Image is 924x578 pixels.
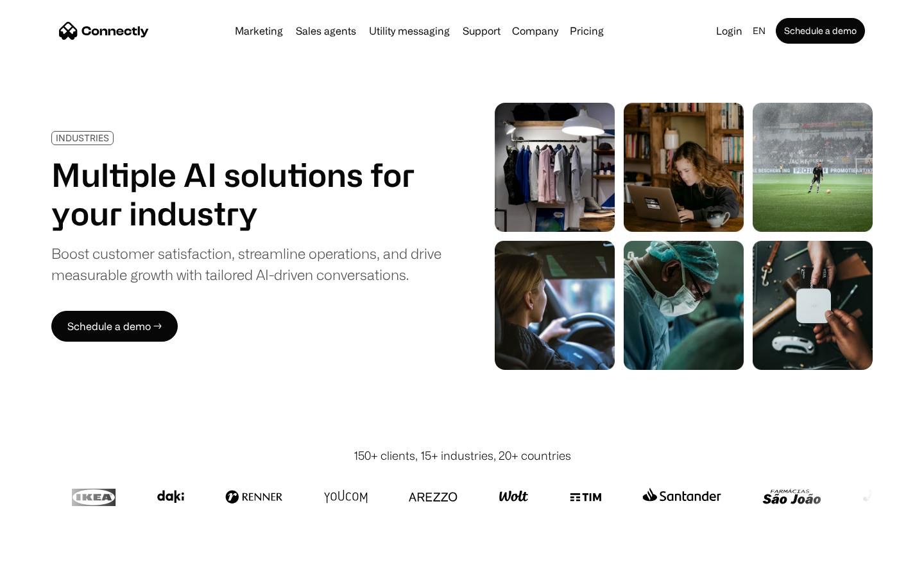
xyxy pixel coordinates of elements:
div: Company [512,22,558,40]
a: Marketing [230,26,288,36]
a: Login [711,22,748,40]
div: 150+ clients, 15+ industries, 20+ countries [354,447,571,464]
h1: Multiple AI solutions for your industry [51,155,441,232]
a: Schedule a demo [776,18,865,44]
a: Pricing [565,26,609,36]
div: Boost customer satisfaction, streamline operations, and drive measurable growth with tailored AI-... [51,243,441,285]
a: Support [458,26,506,36]
a: Sales agents [291,26,361,36]
div: INDUSTRIES [56,133,109,143]
a: Schedule a demo → [51,311,178,342]
a: Utility messaging [364,26,455,36]
div: en [753,22,766,40]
